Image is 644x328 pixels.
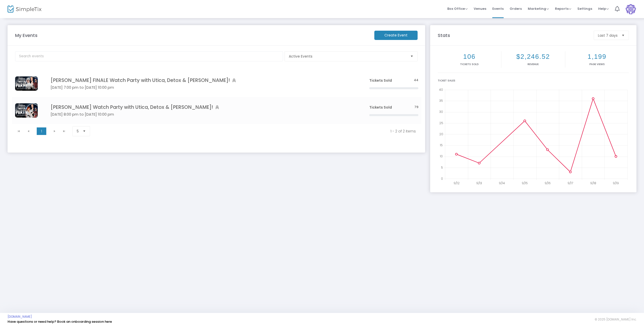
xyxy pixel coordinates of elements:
span: Box Office [447,6,468,11]
button: Select [620,31,627,40]
img: 638932301742457192FB-SEPT18.PNG [15,103,38,118]
button: Select [408,52,415,61]
text: 9/13 [476,181,482,185]
text: 9/12 [453,181,459,185]
input: Search events [15,51,283,61]
span: Last 7 days [598,33,618,38]
span: Tickets Sold [369,105,392,110]
text: 9/17 [568,181,573,185]
text: 9/19 [613,181,619,185]
span: 44 [414,78,418,83]
text: 30 [439,110,443,114]
span: Help [598,6,609,11]
text: 15 [440,143,443,147]
p: Revenue [502,62,564,66]
h4: [PERSON_NAME] FINALE Watch Party with Utica, Detox & [PERSON_NAME]! [51,77,354,83]
h2: 106 [439,53,500,61]
span: Tickets Sold [369,78,392,83]
span: Venues [474,2,486,15]
span: Page 1 [37,127,46,135]
h2: 1,199 [566,53,628,61]
span: 5 [77,129,79,134]
span: Active Events [289,54,406,59]
div: Ticket Sales [438,79,629,82]
span: Orders [510,2,522,15]
a: Have questions or need help? Book an onboarding session here [8,319,112,324]
h5: [DATE] 8:00 pm to [DATE] 10:00 pm [51,112,354,117]
button: Select [81,126,88,136]
a: [DOMAIN_NAME] [8,315,32,319]
div: Data table [12,70,421,124]
span: Settings [577,2,592,15]
span: 79 [414,105,418,110]
span: Marketing [528,6,549,11]
m-button: Create Event [374,31,418,40]
p: Tickets sold [439,62,500,66]
kendo-pager-info: 1 - 2 of 2 items [99,129,416,134]
m-panel-title: My Events [13,32,372,39]
text: 5 [441,165,443,169]
h4: [PERSON_NAME] Watch Party with Utica, Detox & [PERSON_NAME]! [51,104,354,110]
h2: $2,246.52 [502,53,564,61]
text: 40 [439,87,443,92]
span: Events [492,2,504,15]
text: 9/15 [522,181,528,185]
img: FB-SEPT-25.PNG [15,76,38,91]
text: 0 [441,176,443,181]
span: Reports [555,6,571,11]
p: Page Views [566,62,628,66]
text: 25 [439,121,443,125]
text: 9/16 [544,181,550,185]
text: 9/14 [499,181,505,185]
m-panel-title: Stats [435,32,591,39]
text: 10 [440,154,443,158]
text: 35 [439,99,443,103]
h5: [DATE] 7:00 pm to [DATE] 10:00 pm [51,85,354,90]
text: 9/18 [590,181,596,185]
text: 20 [439,132,443,136]
span: © 2025 [DOMAIN_NAME] Inc. [595,317,636,321]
